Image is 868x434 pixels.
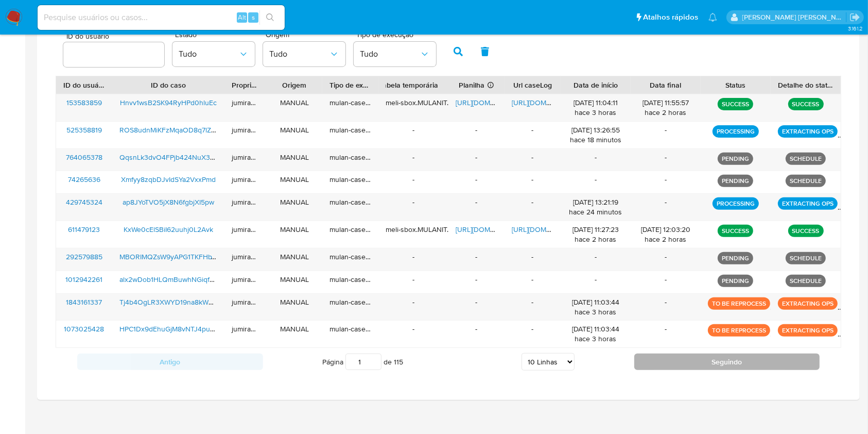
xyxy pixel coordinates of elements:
[708,13,717,22] a: Notificações
[848,24,863,32] span: 3.161.2
[742,12,846,22] p: juliane.miranda@mercadolivre.com
[38,11,285,24] input: Pesquise usuários ou casos...
[238,12,246,22] span: Alt
[643,12,698,23] span: Atalhos rápidos
[849,12,860,23] a: Sair
[259,10,281,25] button: search-icon
[252,12,255,22] span: s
